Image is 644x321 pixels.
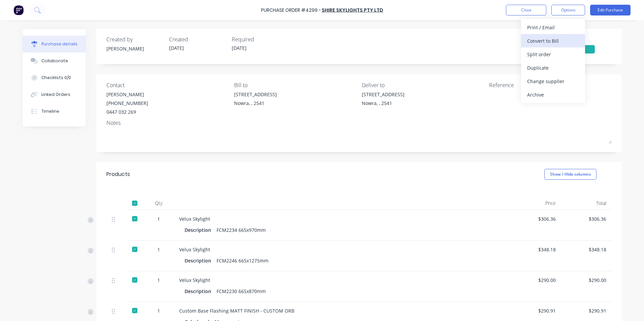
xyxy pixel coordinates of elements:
[23,103,86,120] button: Timeline
[41,41,77,47] div: Purchase details
[169,35,226,43] div: Created
[322,7,383,13] a: Shire Skylights Pty Ltd
[106,81,229,89] div: Contact
[149,215,168,222] div: 1
[179,215,505,222] div: Velux Skylight
[527,36,579,46] div: Convert to Bill
[362,100,405,107] div: Nowra, , 2541
[234,91,277,98] div: [STREET_ADDRESS]
[41,58,68,64] div: Collaborate
[179,246,505,253] div: Velux Skylight
[511,197,561,210] div: Price
[149,307,168,314] div: 1
[23,86,86,103] button: Linked Orders
[41,75,71,81] div: Checklists 0/0
[179,277,505,284] div: Velux Skylight
[516,215,556,222] div: $306.36
[185,256,217,265] div: Description
[516,246,556,253] div: $348.18
[567,307,606,314] div: $290.91
[232,35,289,43] div: Required
[590,5,631,15] button: Edit Purchase
[23,69,86,86] button: Checklists 0/0
[143,197,174,210] div: Qty
[106,170,130,178] div: Products
[106,100,148,107] div: [PHONE_NUMBER]
[261,7,321,14] div: Purchase Order #4299 -
[362,91,405,98] div: [STREET_ADDRESS]
[23,52,86,69] button: Collaborate
[234,100,277,107] div: Nowra, , 2541
[516,307,556,314] div: $290.91
[234,81,357,89] div: Bill to
[179,307,505,314] div: Custom Base Flashing MATT FINISH - CUSTOM ORB
[561,197,612,210] div: Total
[506,5,546,15] button: Close
[567,215,606,222] div: $306.36
[41,92,70,98] div: Linked Orders
[13,5,24,15] img: Factory
[551,5,585,15] button: Options
[527,23,579,32] div: Print / Email
[489,81,612,89] div: Reference
[544,169,597,180] button: Show / Hide columns
[106,45,164,52] div: [PERSON_NAME]
[567,246,606,253] div: $348.18
[527,76,579,86] div: Change supplier
[185,286,217,296] div: Description
[41,108,59,114] div: Timeline
[527,63,579,73] div: Duplicate
[516,277,556,284] div: $290.00
[23,36,86,52] button: Purchase details
[527,49,579,59] div: Split order
[362,81,484,89] div: Deliver to
[106,119,612,127] div: Notes
[217,286,266,296] div: FCM2230 665x870mm
[106,108,148,115] div: 0447 032 269
[149,246,168,253] div: 1
[106,35,164,43] div: Created by
[106,91,148,98] div: [PERSON_NAME]
[149,277,168,284] div: 1
[217,256,268,265] div: FCM2246 665x1275mm
[217,225,266,235] div: FCM2234 665x970mm
[185,225,217,235] div: Description
[527,90,579,100] div: Archive
[567,277,606,284] div: $290.00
